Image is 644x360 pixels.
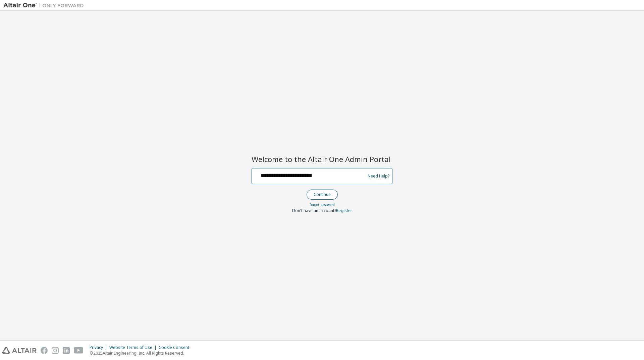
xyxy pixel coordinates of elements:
[109,345,159,350] div: Website Terms of Use
[3,2,87,9] img: Altair One
[52,347,59,354] img: instagram.svg
[90,345,109,350] div: Privacy
[292,208,336,213] span: Don't have an account?
[252,154,392,164] h2: Welcome to the Altair One Admin Portal
[74,347,84,354] img: youtube.svg
[307,190,338,200] button: Continue
[90,350,193,356] p: © 2025 Altair Engineering, Inc. All Rights Reserved.
[159,345,193,350] div: Cookie Consent
[2,347,37,354] img: altair_logo.svg
[310,202,335,207] a: Forgot password
[336,208,352,213] a: Register
[63,347,70,354] img: linkedin.svg
[41,347,48,354] img: facebook.svg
